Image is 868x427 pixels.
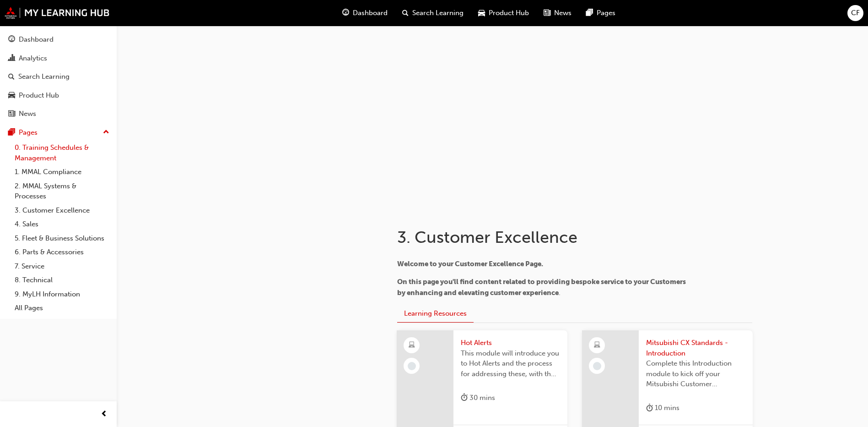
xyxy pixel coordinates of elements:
[11,301,113,315] a: All Pages
[8,92,15,100] span: car-icon
[397,278,687,297] span: On this page you'll find content related to providing bespoke service to your Customers by enhanc...
[471,4,536,22] a: car-iconProduct Hub
[11,273,113,287] a: 8. Technical
[646,402,679,414] div: 10 mins
[395,4,471,22] a: search-iconSearch Learning
[559,289,561,297] span: .
[4,105,113,122] a: News
[4,31,113,48] a: Dashboard
[593,362,601,370] span: learningRecordVerb_NONE-icon
[536,4,579,22] a: news-iconNews
[544,7,550,19] span: news-icon
[4,87,113,104] a: Product Hub
[408,362,416,370] span: learningRecordVerb_NONE-icon
[103,126,109,138] span: up-icon
[11,245,113,259] a: 6. Parts & Accessories
[19,53,47,64] div: Analytics
[579,4,623,22] a: pages-iconPages
[402,7,409,19] span: search-icon
[461,348,560,379] span: This module will introduce you to Hot Alerts and the process for addressing these, with the aim o...
[4,68,113,85] a: Search Learning
[397,227,697,247] h1: 3. Customer Excellence
[8,55,15,63] span: chart-icon
[11,179,113,203] a: 2. MMAL Systems & Processes
[11,259,113,274] a: 7. Service
[8,110,15,118] span: news-icon
[851,8,860,18] span: CF
[4,124,113,141] button: Pages
[353,8,388,18] span: Dashboard
[597,8,615,18] span: Pages
[335,4,395,22] a: guage-iconDashboard
[8,36,15,44] span: guage-icon
[11,203,113,218] a: 3. Customer Excellence
[646,402,653,414] span: duration-icon
[18,71,70,82] div: Search Learning
[409,339,415,351] span: learningResourceType_ELEARNING-icon
[4,50,113,67] a: Analytics
[11,231,113,246] a: 5. Fleet & Business Solutions
[847,5,863,21] button: CF
[4,29,113,124] button: DashboardAnalyticsSearch LearningProduct HubNews
[19,34,54,45] div: Dashboard
[11,287,113,301] a: 9. MyLH Information
[489,8,529,18] span: Product Hub
[646,338,745,358] span: Mitsubishi CX Standards - Introduction
[19,127,38,138] div: Pages
[11,217,113,231] a: 4. Sales
[8,129,15,137] span: pages-icon
[19,90,59,101] div: Product Hub
[397,305,474,323] button: Learning Resources
[461,392,495,404] div: 30 mins
[19,109,36,119] div: News
[397,260,543,268] span: Welcome to your Customer Excellence Page.
[11,165,113,179] a: 1. MMAL Compliance
[478,7,485,19] span: car-icon
[646,358,745,389] span: Complete this Introduction module to kick off your Mitsubishi Customer Excellence (CX) Standards ...
[5,7,110,19] img: mmal
[461,338,560,348] span: Hot Alerts
[594,339,600,351] span: learningResourceType_ELEARNING-icon
[101,409,108,420] span: prev-icon
[461,392,468,404] span: duration-icon
[412,8,464,18] span: Search Learning
[586,7,593,19] span: pages-icon
[554,8,571,18] span: News
[11,141,113,165] a: 0. Training Schedules & Management
[8,73,15,81] span: search-icon
[342,7,349,19] span: guage-icon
